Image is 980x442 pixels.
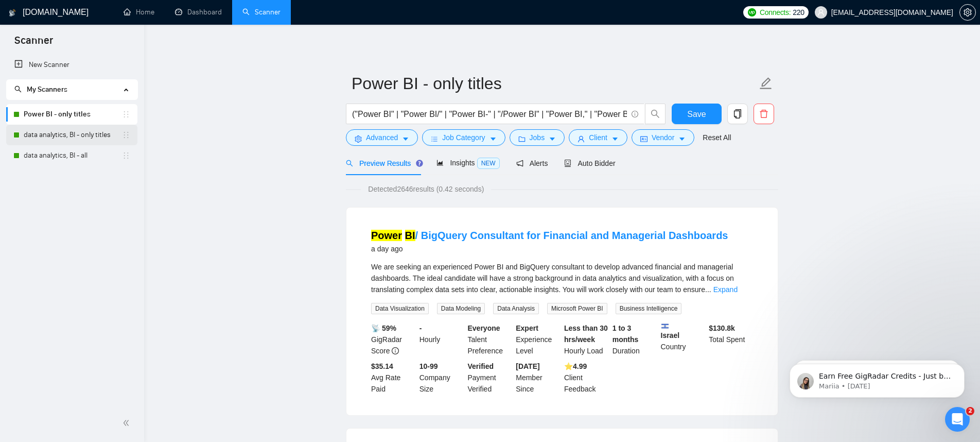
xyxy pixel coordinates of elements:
span: Detected 2646 results (0.42 seconds) [361,183,491,195]
span: Save [687,108,706,121]
span: area-chart [436,159,444,166]
span: Data Visualization [371,303,429,314]
div: Talent Preference [466,322,514,356]
span: Alerts [516,159,548,167]
li: data analytics, BI - only titles [6,125,137,145]
span: caret-down [402,135,409,143]
img: logo [9,5,16,21]
div: Payment Verified [466,361,514,395]
button: settingAdvancedcaret-down [346,129,418,146]
button: folderJobscaret-down [510,129,565,146]
input: Search Freelance Jobs... [352,108,627,121]
span: Job Category [442,132,485,143]
b: Israel [661,322,705,339]
button: Save [672,104,722,124]
b: Expert [516,324,538,332]
span: My Scanners [14,85,67,94]
a: data analytics, BI - all [24,145,122,166]
span: holder [122,151,130,160]
b: Everyone [468,324,500,332]
div: a day ago [371,243,728,255]
div: Experience Level [514,322,562,356]
span: Business Intelligence [616,303,682,314]
b: $ 130.8k [709,324,735,332]
div: Client Feedback [562,361,610,395]
iframe: Intercom notifications message [774,342,980,414]
span: caret-down [611,135,619,143]
b: 10-99 [419,362,438,370]
b: ⭐️ 4.99 [564,362,587,370]
li: New Scanner [6,55,137,75]
span: caret-down [489,135,497,143]
button: userClientcaret-down [569,129,627,146]
mark: BI [405,230,415,241]
div: Member Since [514,361,562,395]
input: Scanner name... [352,71,757,96]
span: Vendor [652,132,674,143]
div: Country [659,322,707,356]
span: 2 [966,407,974,415]
div: Company Size [417,361,466,395]
span: Connects: [760,7,791,18]
span: holder [122,131,130,139]
b: 📡 59% [371,324,396,332]
a: Expand [713,285,738,294]
img: upwork-logo.png [748,8,756,16]
a: data analytics, BI - only titles [24,125,122,145]
span: Preview Results [346,159,420,167]
b: Verified [468,362,494,370]
span: caret-down [549,135,556,143]
span: search [346,160,353,167]
div: GigRadar Score [369,322,417,356]
span: user [817,9,825,16]
button: barsJob Categorycaret-down [422,129,505,146]
a: New Scanner [14,55,129,75]
span: Data Modeling [437,303,485,314]
span: Data Analysis [493,303,539,314]
span: double-left [122,418,133,428]
button: setting [959,4,976,21]
span: We are seeking an experienced Power BI and BigQuery consultant to develop advanced financial and ... [371,263,734,294]
a: Power BI - only titles [24,104,122,125]
span: setting [355,135,362,143]
b: Less than 30 hrs/week [564,324,608,344]
a: homeHome [124,8,154,16]
span: robot [564,160,571,167]
span: Scanner [6,33,61,55]
span: bars [431,135,438,143]
span: My Scanners [27,85,67,94]
li: data analytics, BI - all [6,145,137,166]
b: $35.14 [371,362,393,370]
span: info-circle [632,111,638,117]
span: 220 [793,7,804,18]
a: searchScanner [242,8,281,16]
button: delete [754,104,774,124]
iframe: Intercom live chat [945,407,970,432]
button: search [645,104,666,124]
span: Client [589,132,607,143]
span: holder [122,110,130,118]
span: Jobs [530,132,545,143]
div: Tooltip anchor [415,159,424,168]
span: NEW [477,158,500,169]
a: setting [959,8,976,16]
div: Duration [610,322,659,356]
div: Total Spent [707,322,755,356]
b: - [419,324,422,332]
span: search [14,86,22,93]
b: 1 to 3 months [612,324,639,344]
span: Advanced [366,132,398,143]
span: Insights [436,159,499,167]
a: dashboardDashboard [175,8,222,16]
span: delete [754,109,774,118]
span: idcard [640,135,647,143]
span: search [645,109,665,118]
a: Reset All [703,132,731,143]
span: copy [728,109,747,118]
a: Power BI/ BigQuery Consultant for Financial and Managerial Dashboards [371,230,728,241]
span: notification [516,160,523,167]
